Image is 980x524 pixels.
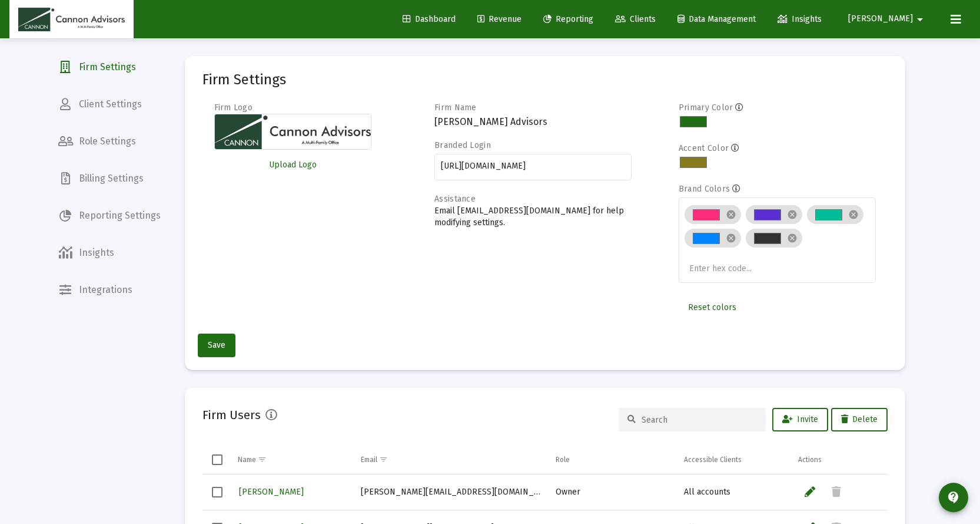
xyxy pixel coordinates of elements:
[477,14,521,24] span: Revenue
[772,408,828,431] button: Invite
[642,415,757,425] input: Search
[238,455,256,464] div: Name
[212,454,222,465] div: Select all
[834,7,941,31] button: [PERSON_NAME]
[679,296,746,319] button: Reset colors
[434,194,476,204] label: Assistance
[534,8,603,31] a: Reporting
[468,8,531,31] a: Revenue
[49,276,170,304] a: Integrations
[5,144,680,165] p: This report is provided as a courtesy for informational purposes only and may include unmanaged a...
[214,153,372,177] button: Upload Logo
[778,14,822,24] span: Insights
[202,74,286,85] mat-card-title: Firm Settings
[355,446,550,474] td: Column Email
[49,202,170,230] a: Reporting Settings
[782,414,818,424] span: Invite
[49,127,170,156] a: Role Settings
[355,474,550,510] td: [PERSON_NAME][EMAIL_ADDRESS][DOMAIN_NAME]
[393,8,465,31] a: Dashboard
[361,455,377,464] div: Email
[768,8,831,31] a: Insights
[787,233,798,243] mat-icon: cancel
[678,446,792,474] td: Column Accessible Clients
[5,8,680,29] p: Performance is based on information from third party sources believed to be reliable. Performance...
[214,114,372,150] img: Firm logo
[668,8,765,31] a: Data Management
[232,446,355,474] td: Column Name
[679,143,729,153] label: Accent Color
[798,455,822,464] div: Actions
[49,90,170,118] a: Client Settings
[214,103,253,113] label: Firm Logo
[49,164,170,193] a: Billing Settings
[684,487,730,497] span: All accounts
[543,14,593,24] span: Reporting
[831,408,888,431] button: Delete
[18,8,125,31] img: Dashboard
[434,103,477,113] label: Firm Name
[238,483,305,500] a: [PERSON_NAME]
[726,209,736,220] mat-icon: cancel
[434,140,491,150] label: Branded Login
[198,334,235,357] button: Save
[787,209,798,220] mat-icon: cancel
[434,114,632,130] h3: [PERSON_NAME] Advisors
[208,340,225,350] span: Save
[677,14,756,24] span: Data Management
[269,160,317,170] span: Upload Logo
[679,103,733,113] label: Primary Color
[726,233,736,243] mat-icon: cancel
[792,446,888,474] td: Column Actions
[848,14,913,24] span: [PERSON_NAME]
[5,57,680,68] p: The performance data represents past performance. Past performance does not guarantee future resu...
[688,302,736,312] span: Reset colors
[49,53,170,81] a: Firm Settings
[679,184,730,194] label: Brand Colors
[202,406,261,424] h2: Firm Users
[615,14,656,24] span: Clients
[550,446,677,474] td: Column Role
[556,455,570,464] div: Role
[848,209,859,220] mat-icon: cancel
[403,14,456,24] span: Dashboard
[606,8,665,31] a: Clients
[556,487,580,497] span: Owner
[212,487,222,497] div: Select row
[689,264,778,273] input: Enter hex code...
[49,239,170,267] a: Insights
[379,455,388,464] span: Show filter options for column 'Email'
[684,455,742,464] div: Accessible Clients
[5,95,680,116] p: The investment return and principal value of an investment will fluctuate so that an investors's ...
[913,8,927,31] mat-icon: arrow_drop_down
[685,203,869,276] mat-chip-list: Brand colors
[946,490,961,505] mat-icon: contact_support
[434,205,632,229] p: Email [EMAIL_ADDRESS][DOMAIN_NAME] for help modifying settings.
[258,455,267,464] span: Show filter options for column 'Name'
[841,414,878,424] span: Delete
[239,487,304,497] span: [PERSON_NAME]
